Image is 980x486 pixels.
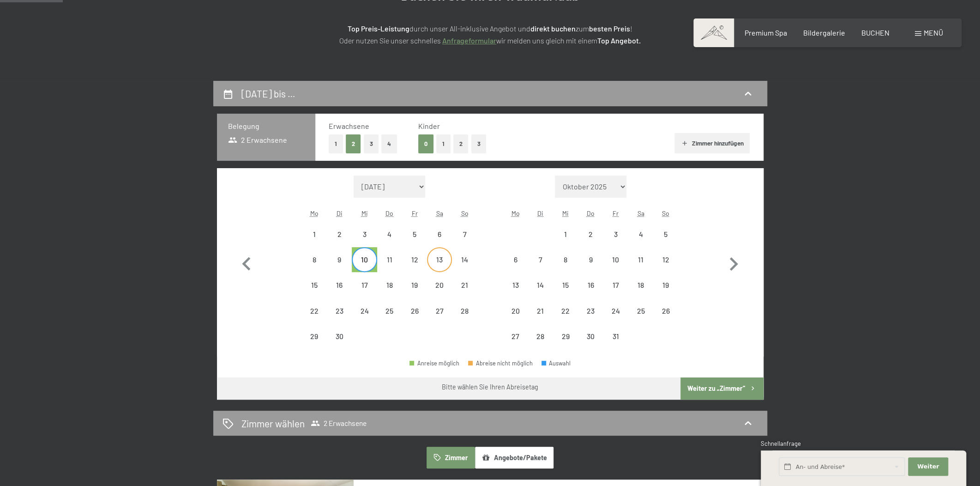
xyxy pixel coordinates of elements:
div: Abreise nicht möglich [402,222,427,247]
button: 1 [329,134,343,153]
div: Abreise nicht möglich [402,247,427,272]
div: Wed Jun 03 2026 [352,222,377,247]
div: Abreise nicht möglich [452,273,477,298]
div: 6 [428,231,451,254]
div: Sun Jul 12 2026 [653,247,678,272]
div: 2 [579,231,602,254]
button: Weiter zu „Zimmer“ [680,377,763,400]
span: 2 Erwachsene [311,419,367,428]
div: 4 [629,231,652,254]
button: Zimmer hinzufügen [674,133,750,153]
div: 11 [629,256,652,279]
div: Abreise nicht möglich [352,298,377,323]
div: Auswahl [541,360,571,366]
div: Abreise nicht möglich [352,273,377,298]
div: 5 [403,231,426,254]
div: 20 [504,307,527,330]
div: 12 [403,256,426,279]
div: Abreise nicht möglich [377,273,402,298]
div: Thu Jul 02 2026 [578,222,603,247]
div: Abreise nicht möglich [578,298,603,323]
div: Abreise nicht möglich [603,247,628,272]
div: Thu Jul 16 2026 [578,273,603,298]
div: Mon Jun 01 2026 [302,222,327,247]
div: 23 [579,307,602,330]
div: Fri Jun 05 2026 [402,222,427,247]
div: Abreise nicht möglich [327,247,352,272]
button: 3 [364,134,379,153]
div: 24 [604,307,627,330]
abbr: Freitag [411,209,417,217]
div: Abreise nicht möglich [327,298,352,323]
button: 4 [381,134,397,153]
div: Tue Jun 02 2026 [327,222,352,247]
div: Mon Jul 20 2026 [503,298,528,323]
div: Tue Jul 28 2026 [528,324,553,349]
div: Abreise nicht möglich [603,324,628,349]
abbr: Sonntag [662,209,669,217]
div: Sun Jul 19 2026 [653,273,678,298]
div: Tue Jun 09 2026 [327,247,352,272]
div: Fri Jul 17 2026 [603,273,628,298]
span: Weiter [917,462,939,471]
div: 15 [554,281,577,304]
div: Sat Jul 04 2026 [628,222,653,247]
button: 0 [418,134,433,153]
div: 5 [654,231,677,254]
div: Mon Jun 08 2026 [302,247,327,272]
div: Thu Jun 04 2026 [377,222,402,247]
div: 25 [629,307,652,330]
div: Wed Jun 24 2026 [352,298,377,323]
div: Abreise nicht möglich [377,247,402,272]
div: Abreise nicht möglich [603,273,628,298]
div: Abreise nicht möglich [553,298,578,323]
div: Thu Jun 25 2026 [377,298,402,323]
div: Abreise nicht möglich [503,247,528,272]
div: Abreise nicht möglich [377,298,402,323]
abbr: Mittwoch [361,209,367,217]
div: 17 [604,281,627,304]
div: Sun Jun 14 2026 [452,247,477,272]
div: 12 [654,256,677,279]
div: 15 [303,281,326,304]
div: Abreise nicht möglich [452,247,477,272]
div: Mon Jun 22 2026 [302,298,327,323]
div: 18 [378,281,401,304]
div: Abreise nicht möglich [628,222,653,247]
div: Abreise nicht möglich [468,360,533,366]
div: Sat Jun 20 2026 [427,273,452,298]
div: 6 [504,256,527,279]
div: Tue Jul 07 2026 [528,247,553,272]
div: 14 [529,281,552,304]
div: Abreise nicht möglich [503,324,528,349]
div: Wed Jul 01 2026 [553,222,578,247]
div: Abreise nicht möglich [628,298,653,323]
div: 13 [428,256,451,279]
span: Bildergalerie [803,28,845,37]
strong: besten Preis [589,24,630,33]
div: Fri Jun 19 2026 [402,273,427,298]
div: Abreise nicht möglich [327,222,352,247]
div: Wed Jul 22 2026 [553,298,578,323]
div: Abreise nicht möglich [528,247,553,272]
div: Abreise nicht möglich [427,298,452,323]
div: Mon Jun 15 2026 [302,273,327,298]
button: Vorheriger Monat [233,176,260,349]
button: Angebote/Pakete [475,447,553,468]
strong: Top Preis-Leistung [348,24,409,33]
div: Abreise nicht möglich [653,298,678,323]
div: 26 [654,307,677,330]
div: 2 [328,231,351,254]
div: Wed Jul 15 2026 [553,273,578,298]
strong: Top Angebot. [597,36,641,45]
div: Abreise nicht möglich [578,222,603,247]
a: BUCHEN [861,28,890,37]
div: Abreise nicht möglich [578,247,603,272]
div: 11 [378,256,401,279]
span: Menü [924,28,943,37]
div: 30 [579,333,602,356]
button: 2 [453,134,469,153]
strong: direkt buchen [530,24,576,33]
div: Bitte wählen Sie Ihren Abreisetag [442,383,538,392]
